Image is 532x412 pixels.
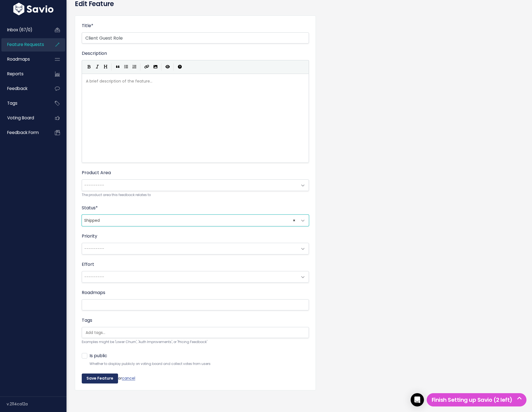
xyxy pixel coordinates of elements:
[161,63,162,70] i: |
[82,215,298,226] span: Shipped
[89,361,309,367] small: Whether to display publicly on voting board and collect votes from users
[176,63,184,71] button: Markdown Guide
[114,63,122,71] button: Quote
[82,339,309,345] small: Examples might be 'Lower Churn', 'Auth Improvements', or 'Pricing Feedback'
[429,396,524,404] h5: Finish Setting up Savio (2 left)
[84,182,104,188] span: ---------
[7,130,39,135] span: Feedback form
[7,100,17,106] span: Tags
[122,375,135,381] a: cancel
[7,71,24,77] span: Reports
[84,246,104,251] span: ---------
[82,289,105,296] label: Roadmaps
[82,233,97,240] label: Priority
[85,63,93,71] button: Bold
[130,63,139,71] button: Numbered List
[82,22,93,29] label: Title
[1,38,46,51] a: Feature Requests
[82,205,98,211] label: Status
[82,317,92,324] label: Tags
[1,126,46,139] a: Feedback form
[1,53,46,66] a: Roadmaps
[7,86,27,91] span: Feedback
[411,393,424,406] div: Open Intercom Messenger
[12,2,55,15] img: logo-white.9d6f32f41409.svg
[7,397,66,411] div: v.2114ca12a
[82,50,107,57] label: Description
[82,215,309,226] span: Shipped
[1,112,46,124] a: Voting Board
[7,27,32,33] span: Inbox (67/0)
[82,261,94,268] label: Effort
[93,63,101,71] button: Italic
[142,63,151,71] button: Create Link
[82,374,118,383] input: Save Feature
[1,97,46,110] a: Tags
[89,352,107,360] label: Is public
[82,32,309,43] input: Keep it short and sweet
[83,330,310,336] input: Add tags...
[82,169,111,176] label: Product Area
[7,115,34,121] span: Voting Board
[293,215,295,226] span: ×
[101,63,110,71] button: Heading
[122,63,130,71] button: Generic List
[1,82,46,95] a: Feedback
[1,24,46,36] a: Inbox (67/0)
[1,68,46,80] a: Reports
[173,63,174,70] i: |
[163,63,172,71] button: Toggle Preview
[151,63,160,71] button: Import an image
[111,63,112,70] i: |
[84,274,104,280] span: ---------
[7,56,30,62] span: Roadmaps
[82,192,309,198] small: The product area this feedback relates to
[7,42,44,47] span: Feature Requests
[82,22,309,383] form: or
